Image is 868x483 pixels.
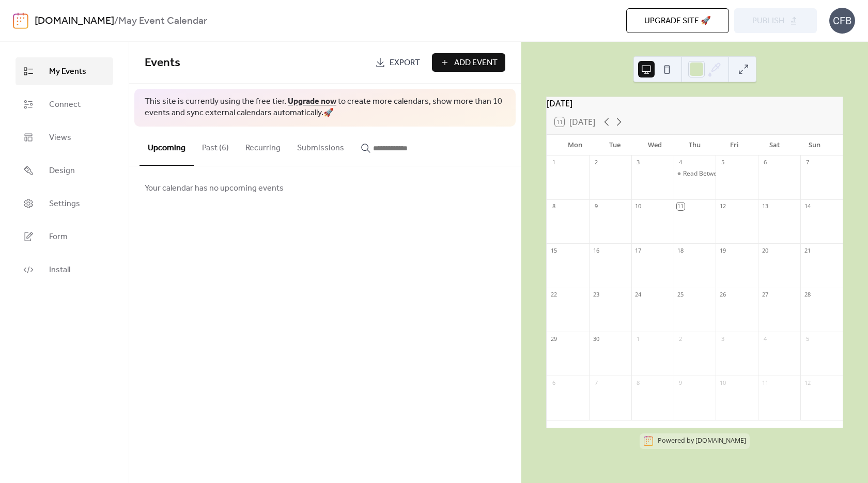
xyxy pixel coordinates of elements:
div: 3 [634,159,642,166]
button: Upgrade site 🚀 [626,8,729,33]
div: 2 [677,335,685,342]
div: CFB [829,8,855,34]
a: Form [16,223,113,251]
div: 17 [634,246,642,254]
a: Export [367,53,428,72]
div: Fri [715,135,754,155]
div: Sun [795,135,834,155]
div: 21 [803,246,811,254]
div: 9 [677,379,685,386]
div: Mon [555,135,595,155]
div: 24 [634,291,642,299]
button: Upcoming [139,127,194,166]
div: 18 [677,246,685,254]
a: [DOMAIN_NAME] [35,11,114,31]
img: logo [13,12,28,29]
div: 19 [719,246,726,254]
div: 6 [761,159,769,166]
div: 5 [803,335,811,342]
div: Tue [595,135,634,155]
div: [DATE] [547,97,843,110]
a: My Events [16,57,113,85]
span: Design [49,165,75,177]
span: Connect [49,99,81,111]
div: 1 [550,159,557,166]
div: 9 [592,202,600,210]
span: This site is currently using the free tier. to create more calendars, show more than 10 events an... [145,96,505,119]
a: Install [16,256,113,284]
div: 20 [761,246,769,254]
a: [DOMAIN_NAME] [695,437,746,445]
div: Powered by [658,437,746,445]
div: 6 [550,379,557,386]
div: 11 [761,379,769,386]
div: 5 [719,159,726,166]
a: Settings [16,190,113,217]
button: Past (6) [194,127,237,165]
div: 15 [550,246,557,254]
div: 2 [592,159,600,166]
div: Thu [675,135,715,155]
span: My Events [49,66,86,78]
div: 30 [592,335,600,342]
div: Read Between the Wines Book Club Theme: Time [674,169,716,178]
span: Views [49,132,71,144]
div: Wed [635,135,675,155]
b: / [114,11,118,31]
span: Your calendar has no upcoming events [145,182,284,195]
div: 7 [592,379,600,386]
div: 4 [677,159,685,166]
span: Events [145,52,180,74]
b: May Event Calendar [118,11,207,31]
div: 12 [803,379,811,386]
span: Install [49,264,70,276]
div: 26 [719,291,726,299]
div: 8 [550,202,557,210]
button: Submissions [289,127,352,165]
div: 16 [592,246,600,254]
div: 1 [634,335,642,342]
div: 7 [803,159,811,166]
div: 22 [550,291,557,299]
div: 3 [719,335,726,342]
button: Recurring [237,127,289,165]
div: 10 [634,202,642,210]
div: 8 [634,379,642,386]
div: 23 [592,291,600,299]
a: Views [16,123,113,151]
span: Export [390,57,420,69]
div: Sat [754,135,794,155]
div: 29 [550,335,557,342]
span: Upgrade site 🚀 [644,15,711,27]
div: 28 [803,291,811,299]
span: Settings [49,198,80,210]
div: 10 [719,379,726,386]
div: 25 [677,291,685,299]
span: Form [49,231,68,243]
div: 4 [761,335,769,342]
div: Read Between the Wines Book Club Theme: Time [683,169,824,178]
div: 12 [719,202,726,210]
div: 13 [761,202,769,210]
div: 14 [803,202,811,210]
div: 27 [761,291,769,299]
a: Design [16,157,113,184]
div: 11 [677,202,685,210]
a: Connect [16,90,113,118]
span: Add Event [454,57,498,69]
a: Upgrade now [288,94,336,110]
button: Add Event [432,53,505,72]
